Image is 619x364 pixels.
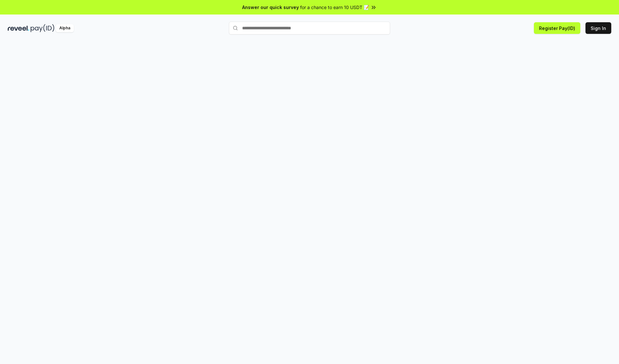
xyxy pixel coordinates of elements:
button: Sign In [585,22,611,34]
span: for a chance to earn 10 USDT 📝 [300,4,369,11]
img: pay_id [31,24,54,32]
img: reveel_dark [8,24,29,32]
div: Alpha [56,24,74,32]
button: Register Pay(ID) [534,22,580,34]
span: Answer our quick survey [242,4,299,11]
